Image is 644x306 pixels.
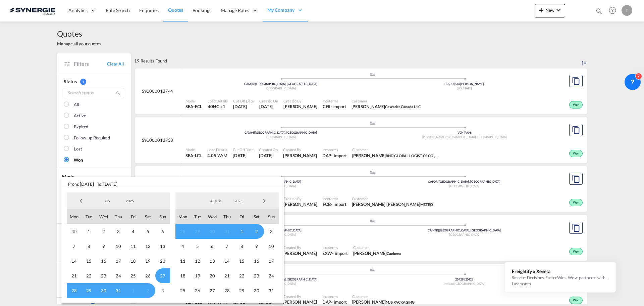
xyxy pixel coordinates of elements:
span: Next Month [258,194,271,208]
span: August [205,199,226,203]
span: Mon [67,209,82,224]
span: Sat [141,209,155,224]
span: Previous Month [74,194,88,208]
md-select: Month: July [96,196,118,206]
span: Tue [82,209,96,224]
span: Sat [249,209,264,224]
span: Thu [111,209,126,224]
span: Sun [155,209,170,224]
span: Tue [190,209,205,224]
span: Wed [205,209,220,224]
span: July [96,199,118,203]
md-select: Month: August [204,196,227,206]
span: Fri [126,209,141,224]
span: 2025 [228,199,249,203]
span: From: [DATE] To: [DATE] [61,177,284,187]
span: Fri [234,209,249,224]
span: 2025 [119,199,141,203]
span: Sun [264,209,279,224]
md-select: Year: 2025 [227,196,250,206]
span: Wed [96,209,111,224]
span: Thu [220,209,234,224]
span: Mon [175,209,190,224]
md-select: Year: 2025 [118,196,141,206]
